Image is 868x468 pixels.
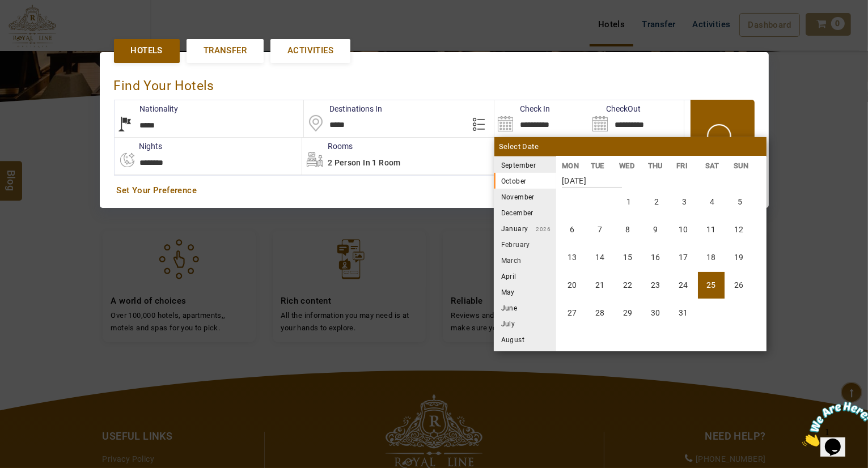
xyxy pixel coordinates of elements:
li: July [494,316,556,331]
li: Tuesday, 21 October 2025 [587,272,613,299]
li: Thursday, 2 October 2025 [643,189,670,215]
small: 2026 [528,226,551,232]
li: FRI [671,160,700,172]
li: Wednesday, 8 October 2025 [615,216,641,243]
label: CheckOut [589,103,641,114]
li: Thursday, 23 October 2025 [642,272,669,299]
li: Wednesday, 22 October 2025 [615,272,641,299]
li: Friday, 31 October 2025 [670,300,697,326]
li: Monday, 27 October 2025 [559,300,586,326]
li: Tuesday, 7 October 2025 [587,216,613,243]
li: Saturday, 18 October 2025 [698,244,725,271]
li: Tuesday, 28 October 2025 [587,300,613,326]
img: Chat attention grabber [5,5,75,49]
li: THU [642,160,671,172]
a: Activities [270,39,350,62]
li: SUN [728,160,757,172]
li: Saturday, 4 October 2025 [699,189,726,215]
span: Hotels [131,45,163,57]
label: Check In [494,103,550,114]
li: March [494,252,556,268]
span: 1 [5,5,9,14]
span: Transfer [204,45,247,57]
li: Thursday, 16 October 2025 [642,244,669,271]
small: 2025 [536,163,615,169]
label: nights [114,141,163,152]
li: Sunday, 12 October 2025 [726,216,752,243]
li: November [494,189,556,205]
li: Monday, 13 October 2025 [559,244,586,271]
label: Rooms [302,141,353,152]
li: Sunday, 26 October 2025 [726,272,752,299]
li: Friday, 3 October 2025 [671,189,698,215]
a: Transfer [187,39,264,62]
div: Find Your Hotels [114,66,755,100]
li: TUE [585,160,613,172]
li: Thursday, 9 October 2025 [642,216,669,243]
li: September [494,157,556,173]
span: Activities [287,45,333,57]
li: Friday, 24 October 2025 [670,272,697,299]
li: WED [613,160,642,172]
li: Wednesday, 1 October 2025 [616,189,642,215]
li: Saturday, 11 October 2025 [698,216,725,243]
li: Monday, 20 October 2025 [559,272,586,299]
li: December [494,205,556,220]
div: Select Date [494,137,767,156]
a: Set Your Preference [117,185,752,197]
input: Search [494,100,589,137]
input: Search [589,100,684,137]
li: Tuesday, 14 October 2025 [587,244,613,271]
label: Destinations In [304,103,382,114]
iframe: chat widget [798,397,868,451]
li: Wednesday, 29 October 2025 [615,300,641,326]
li: MON [556,160,585,172]
li: February [494,236,556,252]
span: 2 Person in 1 Room [328,158,401,167]
li: June [494,300,556,316]
li: Monday, 6 October 2025 [559,216,586,243]
li: Thursday, 30 October 2025 [642,300,669,326]
li: Sunday, 19 October 2025 [726,244,752,271]
li: Friday, 10 October 2025 [670,216,697,243]
li: Wednesday, 15 October 2025 [615,244,641,271]
li: January [494,220,556,236]
li: Friday, 17 October 2025 [670,244,697,271]
li: October [494,173,556,189]
li: SAT [699,160,728,172]
li: Sunday, 5 October 2025 [727,189,753,215]
strong: [DATE] [562,168,622,188]
label: Nationality [115,103,179,114]
li: Saturday, 25 October 2025 [698,272,725,299]
a: Hotels [114,39,180,62]
li: May [494,284,556,300]
li: April [494,268,556,284]
li: August [494,331,556,347]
